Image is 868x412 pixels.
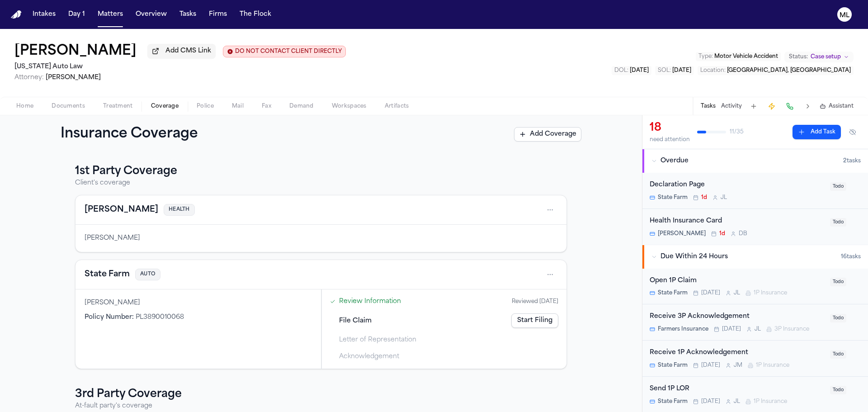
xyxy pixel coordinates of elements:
[658,230,706,237] span: [PERSON_NAME]
[642,269,868,305] div: Open task: Open 1P Claim
[85,314,134,321] span: Policy Number :
[326,294,562,364] div: Steps
[14,43,137,60] h1: [PERSON_NAME]
[830,278,846,286] span: Todo
[734,398,740,405] span: J L
[650,121,690,135] div: 18
[696,52,781,61] button: Edit Type: Motor Vehicle Accident
[165,47,211,56] span: Add CMS Link
[784,52,854,62] button: Change status from Case setup
[197,103,214,110] span: Police
[658,362,688,369] span: State Farm
[714,54,778,59] span: Motor Vehicle Accident
[132,6,170,23] button: Overview
[830,218,846,227] span: Todo
[46,74,101,81] span: [PERSON_NAME]
[11,10,22,19] img: Finch Logo
[339,335,416,345] span: Letter of Representation
[103,103,133,110] span: Treatment
[739,230,747,237] span: D B
[151,103,179,110] span: Coverage
[672,68,691,73] span: [DATE]
[75,164,567,179] h3: 1st Party Coverage
[612,66,651,75] button: Edit DOL: 2025-08-08
[75,402,567,411] p: At-fault party's coverage
[727,68,851,73] span: [GEOGRAPHIC_DATA], [GEOGRAPHIC_DATA]
[223,46,346,57] button: Edit client contact restriction
[85,298,312,308] div: [PERSON_NAME]
[94,6,127,23] button: Matters
[830,182,846,191] span: Todo
[754,289,787,297] span: 1P Insurance
[820,103,854,110] button: Assistant
[755,326,761,333] span: J L
[719,230,725,237] span: 1d
[756,362,789,369] span: 1P Insurance
[614,68,628,73] span: DOL :
[75,179,567,188] p: Client's coverage
[754,398,787,405] span: 1P Insurance
[698,66,854,75] button: Edit Location: Trenton, MI
[339,297,401,306] a: Open Review Information
[642,245,868,269] button: Due Within 24 Hours16tasks
[339,316,372,326] span: File Claim
[332,103,367,110] span: Workspaces
[321,289,566,369] div: Claims filing progress
[774,326,809,333] span: 3P Insurance
[734,362,742,369] span: J M
[650,136,690,143] div: need attention
[658,68,671,73] span: SOL :
[232,103,244,110] span: Mail
[61,126,218,142] h1: Insurance Coverage
[75,387,567,402] h3: 3rd Party Coverage
[660,156,689,166] span: Overdue
[789,53,808,61] span: Status:
[289,103,314,110] span: Demand
[765,100,778,113] button: Create Immediate Task
[734,289,740,297] span: J L
[630,68,649,73] span: [DATE]
[14,74,44,81] span: Attorney:
[701,362,720,369] span: [DATE]
[650,216,825,227] div: Health Insurance Card
[511,313,558,328] a: Start Filing
[512,298,558,305] div: Reviewed [DATE]
[236,6,275,23] button: The Flock
[658,326,708,333] span: Farmers Insurance
[721,194,727,201] span: J L
[205,6,231,23] button: Firms
[235,48,342,55] span: DO NOT CONTACT CLIENT DIRECTLY
[658,398,688,405] span: State Farm
[514,127,581,142] button: Add Coverage
[642,173,868,209] div: Open task: Declaration Page
[65,6,89,23] button: Day 1
[844,125,861,139] button: Hide completed tasks (⌘⇧H)
[29,6,59,23] button: Intakes
[147,44,216,58] button: Add CMS Link
[543,203,557,217] button: Open actions
[136,314,184,321] span: PL3890010068
[385,103,409,110] span: Artifacts
[701,103,716,110] button: Tasks
[730,128,744,136] span: 11 / 35
[650,312,825,322] div: Receive 3P Acknowledgement
[658,194,688,201] span: State Farm
[642,341,868,377] div: Open task: Receive 1P Acknowledgement
[783,100,796,113] button: Make a Call
[811,53,841,61] span: Case setup
[700,68,726,73] span: Location :
[701,398,720,405] span: [DATE]
[721,103,742,110] button: Activity
[747,100,760,113] button: Add Task
[642,149,868,173] button: Overdue2tasks
[642,304,868,341] div: Open task: Receive 3P Acknowledgement
[793,125,841,139] button: Add Task
[650,384,825,394] div: Send 1P LOR
[164,204,195,216] span: HEALTH
[658,289,688,297] span: State Farm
